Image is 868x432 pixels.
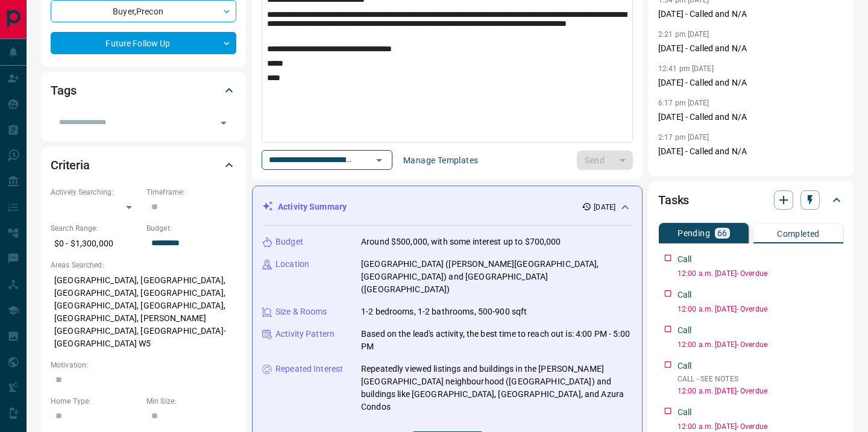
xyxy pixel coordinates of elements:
[275,236,303,248] p: Budget
[396,151,485,170] button: Manage Templates
[678,421,844,432] p: 12:00 a.m. [DATE] - Overdue
[51,360,236,371] p: Motivation:
[146,223,236,234] p: Budget:
[51,76,236,105] div: Tags
[361,236,561,248] p: Around $500,000, with some interest up to $700,000
[658,64,714,73] p: 12:41 pm [DATE]
[361,363,632,413] p: Repeatedly viewed listings and buildings in the [PERSON_NAME][GEOGRAPHIC_DATA] neighbourhood ([GE...
[678,386,844,396] p: 12:00 a.m. [DATE] - Overdue
[51,81,76,100] h2: Tags
[262,196,632,218] div: Activity Summary[DATE]
[678,360,692,372] p: Call
[678,406,692,419] p: Call
[658,111,844,124] p: [DATE] - Called and N/A
[371,152,388,169] button: Open
[658,190,689,210] h2: Tasks
[658,77,844,89] p: [DATE] - Called and N/A
[577,151,633,170] div: split button
[678,324,692,337] p: Call
[717,229,728,237] p: 66
[275,328,335,340] p: Activity Pattern
[51,223,140,234] p: Search Range:
[658,30,709,39] p: 2:21 pm [DATE]
[275,305,327,318] p: Size & Rooms
[678,268,844,279] p: 12:00 a.m. [DATE] - Overdue
[658,8,844,20] p: [DATE] - Called and N/A
[361,258,632,296] p: [GEOGRAPHIC_DATA] ([PERSON_NAME][GEOGRAPHIC_DATA], [GEOGRAPHIC_DATA]) and [GEOGRAPHIC_DATA] ([GEO...
[275,363,343,375] p: Repeated Interest
[777,230,820,238] p: Completed
[51,32,236,54] div: Future Follow Up
[678,253,692,266] p: Call
[678,374,844,384] p: CALL - SEE NOTES
[678,289,692,301] p: Call
[51,155,90,175] h2: Criteria
[658,186,844,214] div: Tasks
[51,234,140,254] p: $0 - $1,300,000
[658,145,844,158] p: [DATE] - Called and N/A
[361,305,527,318] p: 1-2 bedrooms, 1-2 bathrooms, 500-900 sqft
[678,339,844,350] p: 12:00 a.m. [DATE] - Overdue
[678,304,844,315] p: 12:00 a.m. [DATE] - Overdue
[658,133,709,142] p: 2:17 pm [DATE]
[51,396,140,407] p: Home Type:
[146,396,236,407] p: Min Size:
[146,187,236,198] p: Timeframe:
[51,271,236,354] p: [GEOGRAPHIC_DATA], [GEOGRAPHIC_DATA], [GEOGRAPHIC_DATA], [GEOGRAPHIC_DATA], [GEOGRAPHIC_DATA], [G...
[51,260,236,271] p: Areas Searched:
[51,151,236,180] div: Criteria
[215,114,232,131] button: Open
[658,99,709,107] p: 6:17 pm [DATE]
[678,229,710,237] p: Pending
[278,201,347,213] p: Activity Summary
[658,42,844,55] p: [DATE] - Called and N/A
[361,328,632,353] p: Based on the lead's activity, the best time to reach out is: 4:00 PM - 5:00 PM
[594,202,615,213] p: [DATE]
[658,167,709,176] p: 1:05 pm [DATE]
[51,187,140,198] p: Actively Searching:
[275,258,309,271] p: Location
